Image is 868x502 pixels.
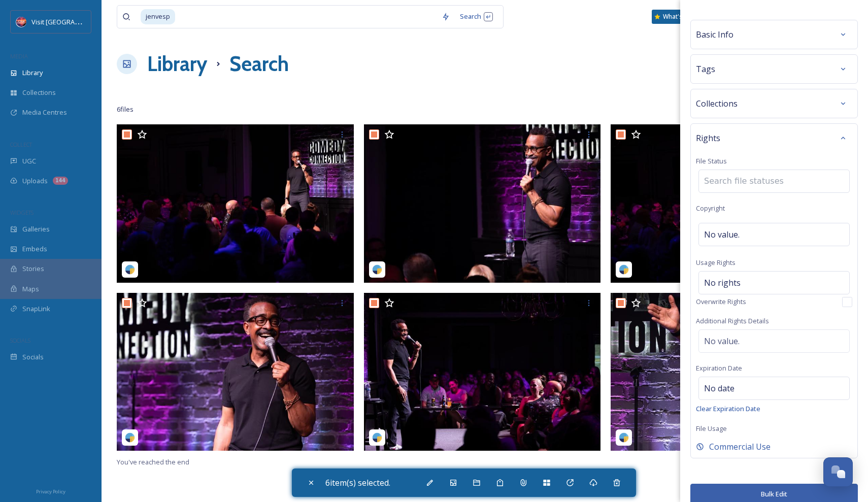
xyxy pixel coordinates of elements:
[699,170,811,192] input: Search file statuses
[696,316,769,325] span: Additional Rights Details
[22,176,48,186] span: Uploads
[696,63,715,75] span: Tags
[619,264,629,275] img: snapsea-logo.png
[696,297,746,307] span: Overwrite Rights
[22,108,67,117] span: Media Centres
[696,132,720,144] span: Rights
[696,204,725,213] span: Copyright
[619,432,629,443] img: snapsea-logo.png
[696,97,738,110] span: Collections
[36,485,65,497] a: Privacy Policy
[10,52,28,60] span: MEDIA
[364,293,601,451] img: jenvesp-18452095861018789.webp
[823,457,853,487] button: Open Chat
[53,177,68,185] div: 144
[125,432,135,443] img: snapsea-logo.png
[141,9,175,24] span: jenvesp
[611,124,848,283] img: jenvesp-17895035589061656.webp
[709,441,771,453] span: Commercial Use
[704,277,741,289] span: No rights
[696,156,727,165] span: File Status
[36,488,65,495] span: Privacy Policy
[31,17,160,26] span: Visit [GEOGRAPHIC_DATA][PERSON_NAME]
[22,352,44,362] span: Socials
[117,105,133,114] span: 6 file s
[22,284,39,294] span: Maps
[125,264,135,275] img: snapsea-logo.png
[372,264,382,275] img: snapsea-logo.png
[652,10,703,24] a: What's New
[117,293,354,451] img: jenvesp-18012642140320190.webp
[696,424,727,433] span: File Usage
[10,209,34,216] span: WIDGETS
[117,457,189,466] span: You've reached the end
[696,28,733,41] span: Basic Info
[22,244,47,254] span: Embeds
[696,404,760,413] span: Clear Expiration Date
[455,7,498,26] div: Search
[364,124,601,283] img: jenvesp-18028654847204234.webp
[22,264,44,274] span: Stories
[325,477,390,488] span: 6 item(s) selected.
[22,156,36,166] span: UGC
[704,335,740,347] span: No value.
[22,224,50,234] span: Galleries
[372,432,382,443] img: snapsea-logo.png
[704,228,740,241] span: No value.
[229,49,289,79] h1: Search
[22,88,56,97] span: Collections
[696,363,742,373] span: Expiration Date
[10,337,30,344] span: SOCIALS
[147,49,207,79] a: Library
[16,17,26,27] img: Logo%20Image.png
[117,124,354,283] img: jenvesp-17954728187816095.webp
[10,141,32,148] span: COLLECT
[22,68,43,78] span: Library
[696,258,736,267] span: Usage Rights
[704,382,735,394] span: No date
[22,304,50,314] span: SnapLink
[611,293,848,451] img: jenvesp-18114637852399649.webp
